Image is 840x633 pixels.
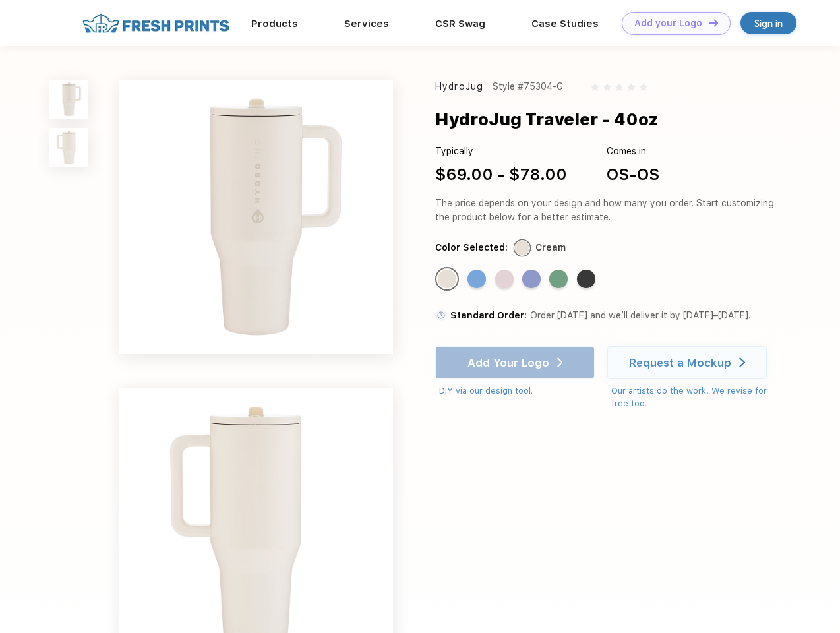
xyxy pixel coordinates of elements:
a: Sign in [740,12,796,34]
div: Black [577,270,595,288]
div: HydroJug [435,80,483,94]
img: gray_star.svg [627,83,635,91]
div: The price depends on your design and how many you order. Start customizing the product below for ... [435,196,779,224]
div: Comes in [607,144,659,158]
img: white arrow [739,357,745,367]
div: Cream [535,241,566,255]
div: Add your Logo [634,18,702,29]
img: fo%20logo%202.webp [78,12,233,35]
div: OS-OS [607,163,659,187]
img: func=resize&h=640 [119,80,393,354]
div: Cream [438,270,456,288]
div: HydroJug Traveler - 40oz [435,107,659,132]
img: gray_star.svg [615,83,623,91]
a: Products [251,18,298,30]
div: Style #75304-G [493,80,563,94]
div: Typically [435,144,567,158]
div: Sage [549,270,568,288]
span: Standard Order: [450,310,527,320]
div: Our artists do the work! We revise for free too. [611,384,779,410]
img: gray_star.svg [603,83,611,91]
div: DIY via our design tool. [439,384,595,398]
div: Color Selected: [435,241,508,255]
div: Riptide [467,270,486,288]
img: DT [709,19,718,26]
div: Peri [522,270,541,288]
div: $69.00 - $78.00 [435,163,567,187]
img: func=resize&h=100 [49,80,88,119]
img: gray_star.svg [640,83,647,91]
img: func=resize&h=100 [49,128,88,167]
img: gray_star.svg [591,83,599,91]
img: standard order [435,309,447,321]
div: Request a Mockup [629,356,731,369]
span: Order [DATE] and we’ll deliver it by [DATE]–[DATE]. [530,310,750,320]
div: Pink Sand [495,270,514,288]
div: Sign in [754,16,783,31]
